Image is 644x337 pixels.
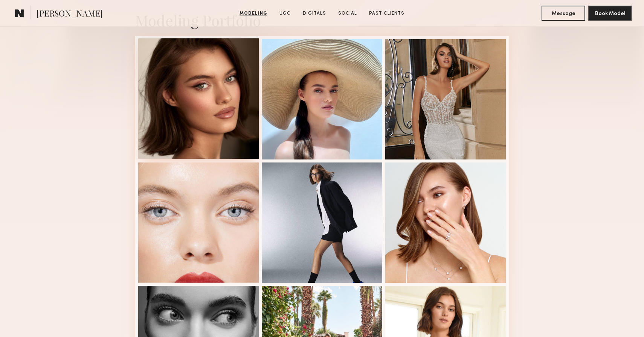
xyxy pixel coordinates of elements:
[300,10,329,17] a: Digitals
[237,10,270,17] a: Modeling
[588,6,632,21] button: Book Model
[335,10,360,17] a: Social
[276,10,294,17] a: UGC
[366,10,407,17] a: Past Clients
[542,6,585,21] button: Message
[37,8,103,21] span: [PERSON_NAME]
[588,10,632,16] a: Book Model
